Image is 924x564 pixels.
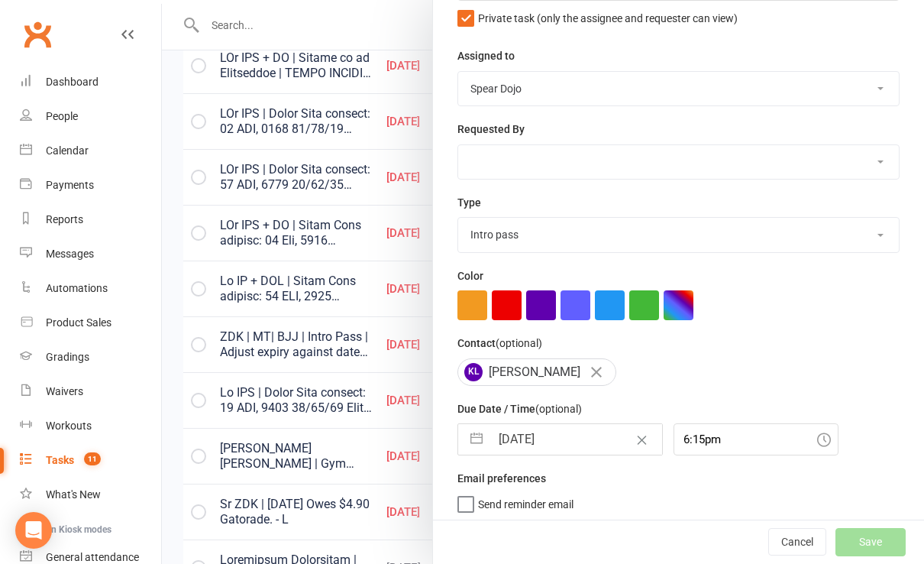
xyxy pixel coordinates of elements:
div: What's New [46,488,101,501]
label: Requested By [457,121,525,138]
span: Send reminder email [478,493,573,511]
div: Reports [46,213,83,225]
a: Tasks 11 [20,443,161,478]
div: Automations [46,282,108,294]
div: Tasks [46,454,74,466]
a: Automations [20,271,161,306]
a: Calendar [20,134,161,168]
a: Product Sales [20,306,161,340]
label: Type [457,194,481,211]
small: (optional) [496,337,542,349]
a: Clubworx [18,15,57,53]
a: Reports [20,203,161,237]
label: Due Date / Time [457,400,582,417]
div: Workouts [46,420,92,432]
label: Color [457,267,483,284]
a: People [20,99,161,134]
div: Waivers [46,385,83,397]
span: KL [464,363,483,381]
label: Email preferences [457,470,546,487]
span: 11 [84,452,101,465]
a: Messages [20,237,161,271]
a: Waivers [20,374,161,409]
button: Cancel [768,529,826,556]
div: People [46,110,78,122]
button: Clear Date [628,425,655,454]
div: Open Intercom Messenger [15,512,52,549]
div: Product Sales [46,316,111,329]
div: Calendar [46,144,89,157]
div: Messages [46,248,94,260]
a: Dashboard [20,65,161,99]
div: Dashboard [46,76,99,88]
span: Private task (only the assignee and requester can view) [478,7,738,24]
small: (optional) [535,403,582,415]
div: Payments [46,179,94,191]
a: What's New [20,478,161,512]
label: Contact [457,335,542,352]
a: Gradings [20,340,161,374]
a: Payments [20,168,161,203]
div: Gradings [46,351,89,363]
a: Workouts [20,409,161,443]
div: General attendance [46,551,139,563]
div: [PERSON_NAME] [457,358,616,386]
label: Assigned to [457,47,515,64]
